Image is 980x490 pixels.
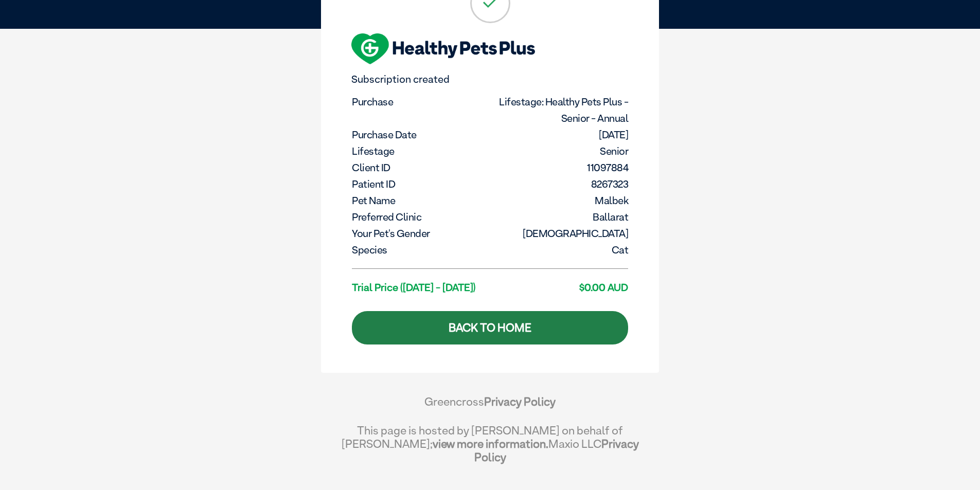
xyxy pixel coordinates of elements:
dd: Cat [491,242,629,258]
dt: Trial Price ([DATE] - [DATE]) [352,279,489,296]
a: view more information. [433,437,548,450]
dt: Pet Name [352,192,489,209]
dd: [DATE] [491,126,629,143]
dt: Preferred Clinic [352,209,489,225]
dt: Your pet's gender [352,225,489,242]
dd: Ballarat [491,209,629,225]
dt: Purchase [352,94,489,110]
p: Subscription created [351,74,629,85]
dt: Purchase Date [352,126,489,143]
dt: Patient ID [352,176,489,192]
div: This page is hosted by [PERSON_NAME] on behalf of [PERSON_NAME]; Maxio LLC [341,419,639,464]
dd: Lifestage: Healthy Pets Plus - Senior - Annual [491,94,629,126]
dt: Species [352,242,489,258]
dd: $0.00 AUD [491,279,629,296]
a: Privacy Policy [474,437,639,464]
dd: Senior [491,143,629,159]
img: hpp-logo [351,33,535,64]
dd: 8267323 [491,176,629,192]
dt: Client ID [352,159,489,176]
a: Back to Home [352,311,628,344]
dd: 11097884 [491,159,629,176]
dd: Malbek [491,192,629,209]
div: Greencross [341,395,639,419]
dt: Lifestage [352,143,489,159]
dd: [DEMOGRAPHIC_DATA] [491,225,629,242]
a: Privacy Policy [484,395,556,408]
